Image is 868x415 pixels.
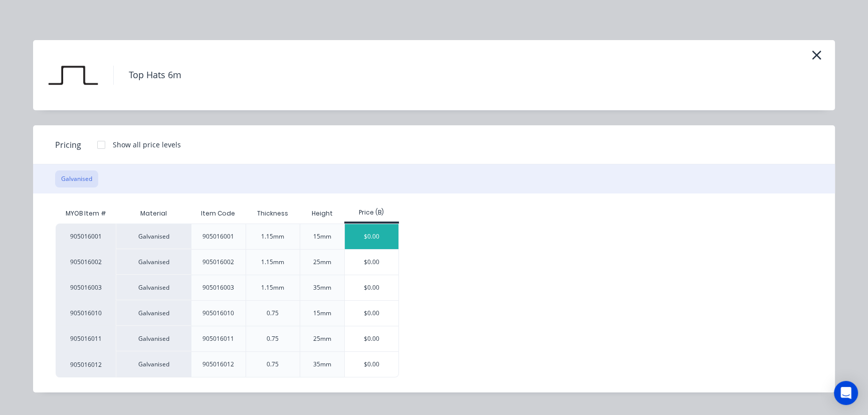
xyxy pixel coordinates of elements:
[313,309,331,318] div: 15mm
[313,360,331,369] div: 35mm
[55,170,98,187] button: Galvanised
[116,351,191,377] div: Galvanised
[56,275,116,300] div: 905016003
[202,232,234,241] div: 905016001
[116,249,191,275] div: Galvanised
[113,66,196,85] h4: Top Hats 6m
[313,232,331,241] div: 15mm
[261,232,284,241] div: 1.15mm
[313,258,331,267] div: 25mm
[56,300,116,326] div: 905016010
[193,201,243,226] div: Item Code
[345,224,398,249] div: $0.00
[313,334,331,343] div: 25mm
[55,139,81,151] span: Pricing
[56,326,116,351] div: 905016011
[116,224,191,249] div: Galvanised
[267,334,279,343] div: 0.75
[113,139,181,150] div: Show all price levels
[344,208,399,217] div: Price (B)
[56,351,116,377] div: 905016012
[116,326,191,351] div: Galvanised
[345,275,398,300] div: $0.00
[267,309,279,318] div: 0.75
[345,301,398,326] div: $0.00
[116,275,191,300] div: Galvanised
[345,326,398,351] div: $0.00
[56,224,116,249] div: 905016001
[345,250,398,275] div: $0.00
[267,360,279,369] div: 0.75
[56,203,116,224] div: MYOB Item #
[202,334,234,343] div: 905016011
[116,300,191,326] div: Galvanised
[202,283,234,292] div: 905016003
[56,249,116,275] div: 905016002
[116,203,191,224] div: Material
[313,283,331,292] div: 35mm
[345,352,398,377] div: $0.00
[202,360,234,369] div: 905016012
[261,283,284,292] div: 1.15mm
[249,201,296,226] div: Thickness
[202,258,234,267] div: 905016002
[304,201,341,226] div: Height
[48,50,98,100] img: Top Hats 6m
[202,309,234,318] div: 905016010
[834,381,858,405] div: Open Intercom Messenger
[261,258,284,267] div: 1.15mm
